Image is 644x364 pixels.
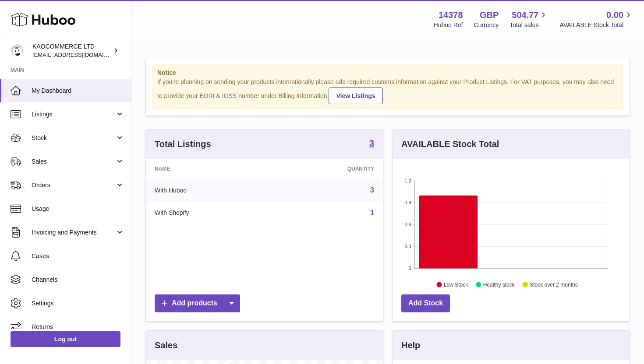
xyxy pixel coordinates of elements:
strong: 14378 [439,9,463,21]
strong: 3 [369,139,374,147]
text: 0.3 [404,244,411,249]
span: Settings [32,299,124,308]
span: Orders [32,181,115,189]
h3: Total Listings [155,138,211,150]
text: Low Stock [444,281,468,287]
a: 0.00 AVAILABLE Stock Total [559,9,633,29]
strong: Notice [157,69,618,77]
span: [EMAIL_ADDRESS][DOMAIN_NAME] [32,51,129,58]
th: Quantity [274,159,383,179]
a: View Listings [329,87,382,104]
div: KAOCOMMERCE LTD [32,42,111,59]
span: Returns [32,323,124,331]
strong: GBP [480,9,499,21]
text: Stock over 2 months [530,281,577,287]
td: With Huboo [146,179,274,202]
span: Usage [32,205,124,213]
span: Total sales [510,21,548,29]
th: Name [146,159,274,179]
a: 1 [370,209,374,217]
div: Huboo Ref [434,21,463,29]
td: With Shopify [146,202,274,224]
div: If you're planning on sending your products internationally please add required customs informati... [157,78,618,104]
span: AVAILABLE Stock Total [559,21,633,29]
a: 504.77 Total sales [510,9,548,29]
h3: AVAILABLE Stock Total [401,138,499,150]
span: 504.77 [512,9,538,21]
text: 0.9 [404,200,411,205]
span: Channels [32,276,124,284]
span: Invoicing and Payments [32,228,115,237]
span: 0.00 [606,9,623,21]
span: Cases [32,252,124,260]
img: hello@lunera.co.uk [11,44,24,57]
text: 0 [408,266,411,271]
span: Stock [32,134,115,142]
span: Sales [32,157,115,166]
a: 3 [370,186,374,194]
text: 1.2 [404,178,411,183]
span: Listings [32,110,115,119]
span: My Dashboard [32,87,124,95]
h3: Sales [155,339,177,351]
text: Healthy stock [483,281,515,287]
a: 3 [369,139,374,149]
text: 0.6 [404,222,411,227]
h3: Help [401,339,420,351]
a: Add Stock [401,294,450,312]
div: Currency [474,21,499,29]
a: Add products [155,294,240,312]
a: Log out [11,331,120,347]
